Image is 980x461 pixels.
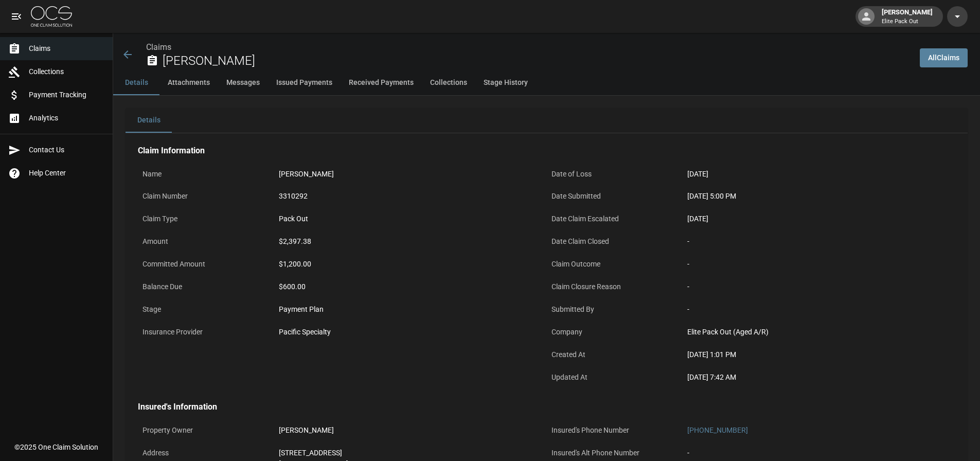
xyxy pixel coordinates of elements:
[126,108,968,133] div: details tabs
[687,191,951,202] div: [DATE] 5:00 PM
[547,232,683,252] p: Date Claim Closed
[138,164,274,184] p: Name
[138,402,955,412] h4: Insured's Information
[279,425,542,436] div: [PERSON_NAME]
[687,214,951,224] div: [DATE]
[687,259,951,270] div: -
[279,259,542,270] div: $1,200.00
[138,299,274,320] p: Stage
[687,236,951,247] div: -
[163,54,912,68] h2: [PERSON_NAME]
[920,48,968,67] a: AllClaims
[14,442,98,452] div: © 2025 One Claim Solution
[29,43,104,54] span: Claims
[279,236,542,247] div: $2,397.38
[547,209,683,229] p: Date Claim Escalated
[687,349,951,360] div: [DATE] 1:01 PM
[218,70,268,95] button: Messages
[687,372,951,383] div: [DATE] 7:42 AM
[6,6,27,27] button: open drawer
[268,70,341,95] button: Issued Payments
[882,17,933,26] p: Elite Pack Out
[113,70,980,95] div: anchor tabs
[159,70,218,95] button: Attachments
[138,277,274,297] p: Balance Due
[687,281,951,292] div: -
[422,70,475,95] button: Collections
[279,448,542,458] div: [STREET_ADDRESS]
[29,90,104,100] span: Payment Tracking
[279,191,542,202] div: 3310292
[547,345,683,365] p: Created At
[475,70,536,95] button: Stage History
[878,7,937,26] div: [PERSON_NAME]
[547,420,683,440] p: Insured's Phone Number
[138,186,274,206] p: Claim Number
[138,146,955,156] h4: Claim Information
[547,322,683,342] p: Company
[113,70,159,95] button: Details
[687,169,951,180] div: [DATE]
[29,145,104,155] span: Contact Us
[29,168,104,179] span: Help Center
[547,277,683,297] p: Claim Closure Reason
[146,41,912,54] nav: breadcrumb
[279,281,542,292] div: $600.00
[279,327,542,338] div: Pacific Specialty
[279,214,542,224] div: Pack Out
[547,299,683,320] p: Submitted By
[146,42,171,52] a: Claims
[138,322,274,342] p: Insurance Provider
[341,70,422,95] button: Received Payments
[31,6,72,27] img: ocs-logo-white-transparent.png
[138,420,274,440] p: Property Owner
[29,113,104,123] span: Analytics
[279,304,542,315] div: Payment Plan
[547,186,683,206] p: Date Submitted
[547,367,683,387] p: Updated At
[29,66,104,77] span: Collections
[687,304,951,315] div: -
[279,169,542,180] div: [PERSON_NAME]
[687,327,951,338] div: Elite Pack Out (Aged A/R)
[687,426,748,434] a: [PHONE_NUMBER]
[138,209,274,229] p: Claim Type
[138,232,274,252] p: Amount
[547,254,683,274] p: Claim Outcome
[138,254,274,274] p: Committed Amount
[126,108,172,133] button: Details
[547,164,683,184] p: Date of Loss
[687,448,951,458] div: -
